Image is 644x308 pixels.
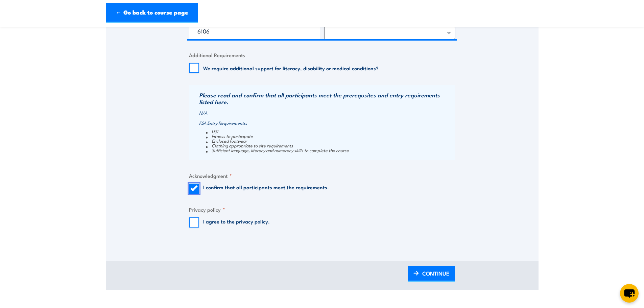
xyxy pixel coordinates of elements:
a: ← Go back to course page [106,3,198,23]
p: FSA Entry Requirements: [199,120,453,125]
li: Clothing appropriate to site requirements [206,143,453,148]
li: Fitness to participate [206,134,453,138]
span: CONTINUE [422,264,449,282]
button: chat-button [620,284,639,303]
label: We require additional support for literacy, disability or medical conditions? [203,65,379,71]
legend: Acknowledgment [189,172,232,180]
li: Enclosed footwear [206,138,453,143]
legend: Additional Requirements [189,51,245,59]
label: I confirm that all participants meet the requirements. [203,184,329,194]
a: I agree to the privacy policy [203,217,268,225]
a: CONTINUE [408,266,455,282]
label: . [203,217,270,228]
li: Sufficient language, literacy and numeracy skills to complete the course [206,148,453,152]
li: USI [206,129,453,134]
legend: Privacy policy [189,206,225,213]
p: N/A [199,110,453,115]
h3: Please read and confirm that all participants meet the prerequsites and entry requirements listed... [199,92,453,105]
